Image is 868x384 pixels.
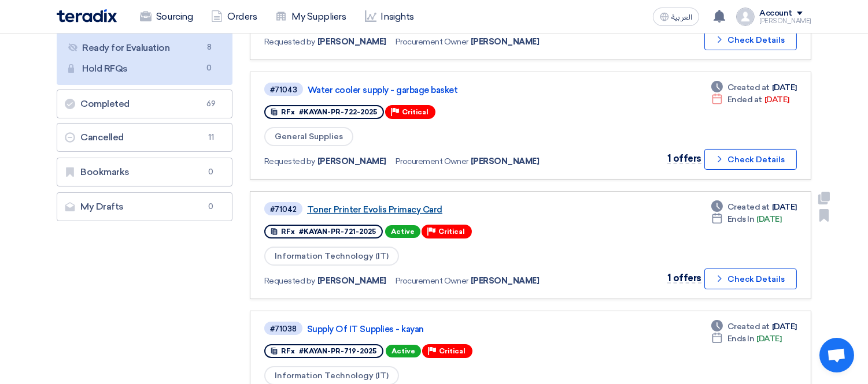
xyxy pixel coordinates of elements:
[727,320,770,333] span: Created at
[386,345,421,357] span: Active
[270,86,297,94] div: #71043
[727,81,770,94] span: Created at
[264,36,315,48] span: Requested by
[819,338,854,372] a: Open chat
[299,347,376,355] span: #KAYAN-PR-719-2025
[57,158,232,187] a: Bookmarks0
[667,273,701,284] span: 1 offers
[711,213,782,225] div: [DATE]
[704,269,797,289] button: Check Details
[64,38,226,58] a: Ready for Evaluation
[299,108,377,116] span: #KAYAN-PR-722-2025
[471,36,540,48] span: [PERSON_NAME]
[317,155,386,167] span: [PERSON_NAME]
[711,333,782,345] div: [DATE]
[711,201,797,213] div: [DATE]
[402,108,429,116] span: Critical
[727,94,762,106] span: Ended at
[396,36,468,48] span: Procurement Owner
[471,155,540,167] span: [PERSON_NAME]
[653,8,699,26] button: العربية
[57,123,232,152] a: Cancelled11
[264,155,315,167] span: Requested by
[736,8,755,26] img: profile_test.png
[471,275,540,287] span: [PERSON_NAME]
[317,275,386,287] span: [PERSON_NAME]
[307,324,596,334] a: Supply Of IT Supplies - kayan
[281,228,295,236] span: RFx
[704,149,797,170] button: Check Details
[759,9,792,18] div: Account
[204,201,218,212] span: 0
[204,98,218,110] span: 69
[299,228,376,236] span: #KAYAN-PR-721-2025
[385,225,420,238] span: Active
[270,206,297,213] div: #71042
[204,166,218,178] span: 0
[264,275,315,287] span: Requested by
[264,127,353,146] span: General Supplies
[396,275,468,287] span: Procurement Owner
[317,36,386,48] span: [PERSON_NAME]
[202,62,216,74] span: 0
[266,4,355,29] a: My Suppliers
[308,85,597,95] a: Water cooler supply - garbage basket
[439,347,466,355] span: Critical
[396,155,468,167] span: Procurement Owner
[264,247,399,266] span: Information Technology (IT)
[711,94,789,106] div: [DATE]
[131,4,202,29] a: Sourcing
[281,108,295,116] span: RFx
[667,153,701,164] span: 1 offers
[711,320,797,333] div: [DATE]
[727,213,755,225] span: Ends In
[356,4,423,29] a: Insights
[759,18,811,24] div: [PERSON_NAME]
[202,4,266,29] a: Orders
[57,192,232,221] a: My Drafts0
[270,325,297,333] div: #71038
[727,333,755,345] span: Ends In
[438,228,465,236] span: Critical
[727,201,770,213] span: Created at
[204,132,218,143] span: 11
[671,13,692,21] span: العربية
[57,90,232,118] a: Completed69
[711,81,797,94] div: [DATE]
[64,59,226,79] a: Hold RFQs
[281,347,295,355] span: RFx
[307,204,596,215] a: Toner Printer Evolis Primacy Card
[57,9,117,23] img: Teradix logo
[704,29,797,50] button: Check Details
[202,42,216,54] span: 8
